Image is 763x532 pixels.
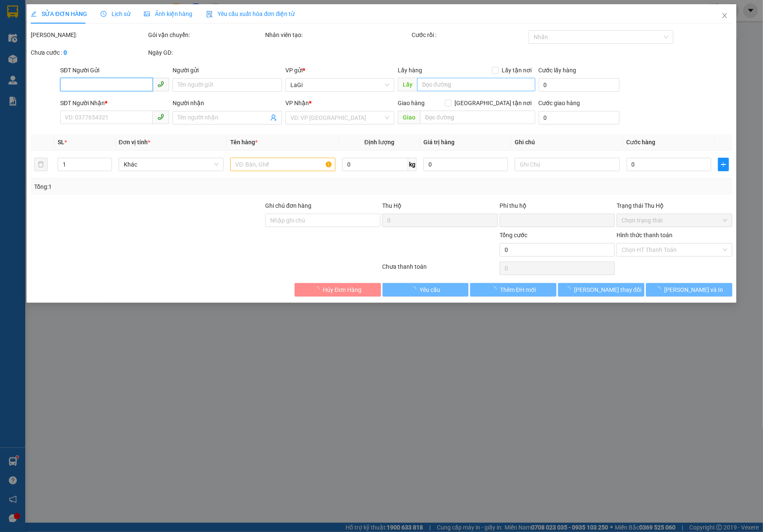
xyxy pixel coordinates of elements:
[718,158,729,171] button: plus
[270,114,277,121] span: user-add
[173,98,282,108] div: Người nhận
[470,283,556,296] button: Thêm ĐH mới
[565,286,574,292] span: loading
[34,182,295,191] div: Tổng: 1
[617,232,673,238] label: Hình thức thanh toán
[408,158,417,171] span: kg
[157,81,164,87] span: phone
[295,283,381,296] button: Hủy Đơn Hàng
[515,158,620,171] input: Ghi Chú
[157,114,164,120] span: phone
[718,161,728,168] span: plus
[664,285,723,294] span: [PERSON_NAME] và In
[265,30,410,40] div: Nhân viên tạo:
[721,12,728,19] span: close
[101,11,106,17] span: clock-circle
[500,201,615,214] div: Phí thu hộ
[230,158,335,171] input: VD: Bàn, Ghế
[31,11,37,17] span: edit
[124,158,219,171] span: Khác
[655,286,664,292] span: loading
[574,285,641,294] span: [PERSON_NAME] thay đổi
[539,78,620,92] input: Cước lấy hàng
[206,11,213,18] img: icon
[417,78,535,91] input: Dọc đường
[58,139,64,146] span: SL
[420,285,440,294] span: Yêu cầu
[265,214,380,227] input: Ghi chú đơn hàng
[285,100,309,106] span: VP Nhận
[500,285,536,294] span: Thêm ĐH mới
[539,100,580,106] label: Cước giao hàng
[148,48,263,57] div: Ngày GD:
[323,285,362,294] span: Hủy Đơn Hàng
[60,98,169,108] div: SĐT Người Nhận
[265,202,311,209] label: Ghi chú đơn hàng
[173,66,282,75] div: Người gửi
[290,79,389,91] span: LaGi
[420,111,535,124] input: Dọc đường
[499,66,535,75] span: Lấy tận nơi
[617,201,732,210] div: Trạng thái Thu Hộ
[627,139,656,146] span: Cước hàng
[452,98,535,108] span: [GEOGRAPHIC_DATA] tận nơi
[398,67,422,74] span: Lấy hàng
[511,134,623,151] th: Ghi chú
[31,30,146,40] div: [PERSON_NAME]:
[144,11,193,17] span: Ảnh kiện hàng
[713,4,736,28] button: Close
[314,286,323,292] span: loading
[31,11,87,17] span: SỬA ĐƠN HÀNG
[31,48,146,57] div: Chưa cước :
[398,100,425,106] span: Giao hàng
[119,139,150,146] span: Đơn vị tính
[398,78,417,91] span: Lấy
[500,232,527,238] span: Tổng cước
[622,214,727,227] span: Chọn trạng thái
[410,286,420,292] span: loading
[491,286,500,292] span: loading
[60,66,169,75] div: SĐT Người Gửi
[64,49,67,56] b: 0
[285,66,394,75] div: VP gửi
[382,202,401,209] span: Thu Hộ
[34,158,48,171] button: delete
[423,139,455,146] span: Giá trị hàng
[539,67,577,74] label: Cước lấy hàng
[148,30,263,40] div: Gói vận chuyển:
[383,283,469,296] button: Yêu cầu
[206,11,295,17] span: Yêu cầu xuất hóa đơn điện tử
[412,30,527,40] div: Cước rồi :
[364,139,394,146] span: Định lượng
[230,139,258,146] span: Tên hàng
[398,111,420,124] span: Giao
[646,283,732,296] button: [PERSON_NAME] và In
[381,262,498,277] div: Chưa thanh toán
[101,11,130,17] span: Lịch sử
[558,283,644,296] button: [PERSON_NAME] thay đổi
[539,111,620,124] input: Cước giao hàng
[144,11,150,17] span: picture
